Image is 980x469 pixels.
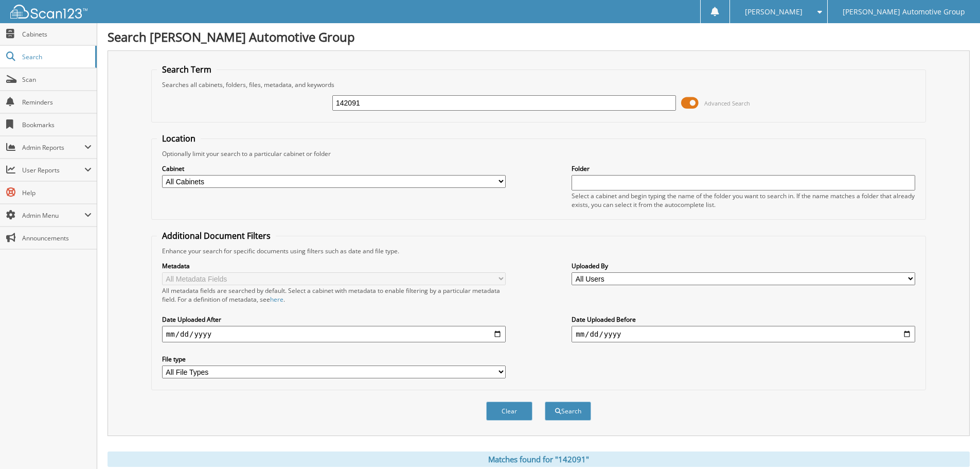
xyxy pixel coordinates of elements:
[162,262,506,270] label: Metadata
[22,234,92,242] span: Announcements
[22,53,90,61] span: Search
[745,9,803,15] span: [PERSON_NAME]
[108,451,970,467] div: Matches found for "142091"
[162,164,506,173] label: Cabinet
[545,402,591,421] button: Search
[22,120,92,129] span: Bookmarks
[162,326,506,342] input: start
[162,286,506,304] div: All metadata fields are searched by default. Select a cabinet with metadata to enable filtering b...
[157,247,920,255] div: Enhance your search for specific documents using filters such as date and file type.
[572,192,915,209] div: Select a cabinet and begin typing the name of the folder you want to search in. If the name match...
[22,188,92,197] span: Help
[162,315,506,324] label: Date Uploaded After
[22,30,92,39] span: Cabinets
[572,326,915,342] input: end
[486,402,532,421] button: Clear
[704,99,750,107] span: Advanced Search
[270,295,283,304] a: here
[108,28,970,45] h1: Search [PERSON_NAME] Automotive Group
[157,230,276,241] legend: Additional Document Filters
[22,98,92,107] span: Reminders
[22,211,84,220] span: Admin Menu
[22,75,92,84] span: Scan
[162,355,506,363] label: File type
[843,9,965,15] span: [PERSON_NAME] Automotive Group
[572,262,915,270] label: Uploaded By
[10,5,87,19] img: scan123-logo-white.svg
[572,164,915,173] label: Folder
[22,166,84,175] span: User Reports
[157,149,920,158] div: Optionally limit your search to a particular cabinet or folder
[157,80,920,89] div: Searches all cabinets, folders, files, metadata, and keywords
[572,315,915,324] label: Date Uploaded Before
[22,143,84,152] span: Admin Reports
[157,133,201,144] legend: Location
[157,64,217,75] legend: Search Term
